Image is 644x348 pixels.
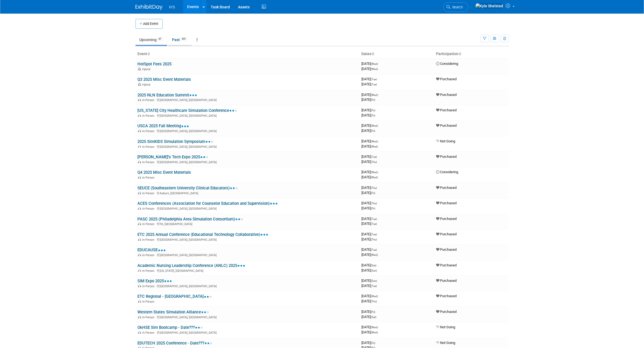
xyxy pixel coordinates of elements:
img: Hybrid Event [138,83,141,86]
span: - [378,279,379,283]
a: PASC 2025 (Philadelphia Area Simulation Consortium) [138,217,243,222]
span: [DATE] [362,279,379,283]
span: In-Person [143,114,156,118]
img: In-Person Event [138,207,141,210]
span: [DATE] [362,82,377,86]
th: Event [136,49,359,59]
span: [DATE] [362,67,378,71]
img: In-Person Event [138,285,141,287]
span: Purchased [436,155,457,159]
span: (Fri) [371,109,375,112]
div: [GEOGRAPHIC_DATA], [GEOGRAPHIC_DATA] [138,144,357,149]
span: [DATE] [362,330,378,334]
span: In-Person [143,176,156,179]
img: In-Person Event [138,176,141,179]
span: (Tue) [371,248,377,251]
span: [DATE] [362,155,379,159]
span: (Fri) [371,207,375,210]
a: SEUCE (Southeastern University Clinical Educators) [138,186,238,190]
span: Purchased [436,108,457,112]
a: Q4 2025 Misc Event Materials [138,170,191,175]
span: (Wed) [371,176,378,179]
span: - [378,247,379,252]
span: (Wed) [371,140,378,143]
span: [DATE] [362,175,378,179]
span: [DATE] [362,263,378,267]
div: [GEOGRAPHIC_DATA], [GEOGRAPHIC_DATA] [138,160,357,164]
div: [GEOGRAPHIC_DATA], [GEOGRAPHIC_DATA] [138,113,357,118]
span: (Thu) [371,186,377,189]
span: - [378,217,379,221]
span: - [379,325,380,329]
span: Purchased [436,263,457,267]
span: (Sun) [371,279,377,282]
a: ACES Conferences (Association for Counselor Education and Supervision) [138,201,278,206]
span: [DATE] [362,237,377,241]
div: [GEOGRAPHIC_DATA], [GEOGRAPHIC_DATA] [138,206,357,210]
span: - [379,139,380,143]
a: Sort by Event Name [147,52,150,56]
span: [DATE] [362,222,377,226]
span: In-Person [143,98,156,102]
span: [DATE] [362,325,380,329]
span: Purchased [436,93,457,97]
img: Kyle Shelstad [475,3,504,9]
span: 37 [157,37,163,41]
a: EDUTECH 2025 Conference - Date??? [138,341,213,346]
a: 2025 SimKIDS Simulation Symposium [138,139,214,144]
span: Purchased [436,310,457,314]
img: In-Person Event [138,192,141,194]
span: - [378,232,379,236]
span: Hybrid [143,83,152,86]
span: [DATE] [362,62,380,66]
img: In-Person Event [138,98,141,101]
span: Considering [436,170,458,174]
span: [DATE] [362,341,377,345]
div: [GEOGRAPHIC_DATA], [GEOGRAPHIC_DATA] [138,129,357,133]
a: [US_STATE] City Healthcare Simulation Conference [138,108,237,113]
span: [DATE] [362,268,377,272]
span: In-Person [143,238,156,242]
a: OkHSE Sim Bootcamp - Date??? [138,325,203,330]
div: PA, [GEOGRAPHIC_DATA] [138,222,357,226]
span: Purchased [436,123,457,128]
span: (Fri) [371,114,375,117]
span: (Fri) [371,342,375,344]
span: (Fri) [371,129,375,132]
span: In-Person [143,316,156,319]
span: - [378,201,379,205]
span: - [379,123,380,128]
span: Search [451,5,463,9]
span: [DATE] [362,294,380,298]
span: (Tue) [371,222,377,225]
a: 2025 NLN Education Summit [138,93,197,98]
span: [DATE] [362,247,379,252]
span: - [376,341,377,345]
span: IVS [169,5,175,9]
span: In-Person [143,269,156,273]
span: [DATE] [362,315,377,319]
span: (Thu) [371,202,377,205]
span: Considering [436,62,458,66]
span: [DATE] [362,299,377,303]
img: Hybrid Event [138,68,141,70]
img: In-Person Event [138,238,141,241]
a: ETC Regional - [GEOGRAPHIC_DATA] [138,294,212,299]
span: In-Person [143,145,156,149]
span: (Tue) [371,217,377,220]
span: [DATE] [362,191,375,195]
div: [GEOGRAPHIC_DATA], [GEOGRAPHIC_DATA] [138,284,357,288]
span: [DATE] [362,139,380,143]
span: - [376,108,377,112]
span: (Tue) [371,78,377,81]
a: Q3 2025 Misc Event Materials [138,77,191,82]
span: (Wed) [371,295,378,298]
img: In-Person Event [138,300,141,303]
span: - [379,170,380,174]
span: (Wed) [371,171,378,174]
img: In-Person Event [138,129,141,132]
span: In-Person [143,331,156,334]
div: [GEOGRAPHIC_DATA], [GEOGRAPHIC_DATA] [138,330,357,334]
span: [DATE] [362,144,378,148]
span: Not Going [436,325,455,329]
